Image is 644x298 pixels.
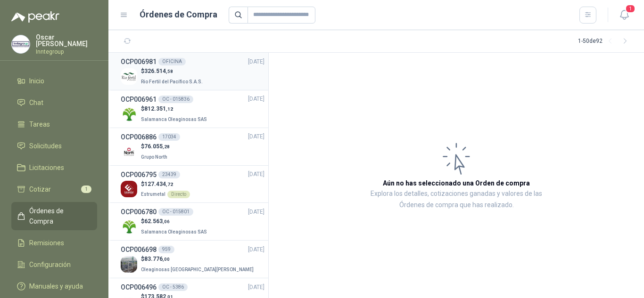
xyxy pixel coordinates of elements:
[616,7,633,24] button: 1
[11,234,97,252] a: Remisiones
[11,256,97,274] a: Configuración
[121,244,157,255] h3: OCP006698
[141,192,165,197] span: Estrumetal
[121,282,157,292] h3: OCP006496
[11,202,97,230] a: Órdenes de Compra
[121,56,264,86] a: OCP006981OFICINA[DATE] Company Logo$326.514,58Rio Fertil del Pacífico S.A.S.
[11,94,97,112] a: Chat
[363,188,550,211] p: Explora los detalles, cotizaciones ganadas y valores de las Órdenes de compra que has realizado.
[578,34,633,49] div: 1 - 50 de 92
[163,144,170,149] span: ,28
[121,218,137,235] img: Company Logo
[158,171,180,178] div: 23439
[248,245,264,254] span: [DATE]
[11,277,97,295] a: Manuales y ayuda
[11,72,97,90] a: Inicio
[12,35,30,53] img: Company Logo
[121,68,137,85] img: Company Logo
[248,57,264,66] span: [DATE]
[144,68,173,74] span: 326.514
[248,95,264,104] span: [DATE]
[158,58,186,65] div: OFICINA
[121,244,264,274] a: OCP006698959[DATE] Company Logo$83.776,00Oleaginosas [GEOGRAPHIC_DATA][PERSON_NAME]
[121,94,264,124] a: OCP006961OC - 015836[DATE] Company Logo$812.351,12Salamanca Oleaginosas SAS
[121,256,137,273] img: Company Logo
[141,180,190,189] p: $
[121,144,137,160] img: Company Logo
[158,283,188,291] div: OC - 5386
[29,97,43,108] span: Chat
[11,137,97,155] a: Solicitudes
[141,229,207,234] span: Salamanca Oleaginosas SAS
[121,132,157,142] h3: OCP006886
[141,67,205,76] p: $
[163,257,170,262] span: ,00
[121,207,264,236] a: OCP006780OC - 015801[DATE] Company Logo$62.563,06Salamanca Oleaginosas SAS
[36,34,97,47] p: Oscar [PERSON_NAME]
[141,105,209,113] p: $
[383,178,530,188] h3: Aún no has seleccionado una Orden de compra
[248,208,264,217] span: [DATE]
[166,69,173,74] span: ,58
[11,180,97,198] a: Cotizar1
[144,181,173,187] span: 127.434
[141,267,254,272] span: Oleaginosas [GEOGRAPHIC_DATA][PERSON_NAME]
[29,162,64,173] span: Licitaciones
[625,4,636,13] span: 1
[121,94,157,105] h3: OCP006961
[248,283,264,292] span: [DATE]
[121,207,157,217] h3: OCP006780
[121,106,137,122] img: Company Logo
[158,208,193,216] div: OC - 015801
[144,256,170,262] span: 83.776
[11,115,97,133] a: Tareas
[158,133,180,141] div: 17034
[29,238,64,248] span: Remisiones
[141,255,256,264] p: $
[29,206,88,226] span: Órdenes de Compra
[167,191,190,198] div: Directo
[141,79,203,84] span: Rio Fertil del Pacífico S.A.S.
[144,218,170,225] span: 62.563
[29,76,44,86] span: Inicio
[158,96,193,103] div: OC - 015836
[29,259,71,270] span: Configuración
[140,8,217,21] h1: Órdenes de Compra
[121,181,137,197] img: Company Logo
[121,56,157,67] h3: OCP006981
[144,105,173,112] span: 812.351
[141,117,207,122] span: Salamanca Oleaginosas SAS
[11,11,59,23] img: Logo peakr
[141,217,209,226] p: $
[29,184,51,194] span: Cotizar
[11,159,97,177] a: Licitaciones
[121,132,264,161] a: OCP00688617034[DATE] Company Logo$76.055,28Grupo North
[81,185,91,193] span: 1
[144,143,170,150] span: 76.055
[163,219,170,224] span: ,06
[121,169,264,199] a: OCP00679523439[DATE] Company Logo$127.434,72EstrumetalDirecto
[29,281,83,291] span: Manuales y ayuda
[29,119,50,129] span: Tareas
[141,142,170,151] p: $
[158,246,174,253] div: 959
[36,49,97,55] p: Inntegroup
[248,132,264,141] span: [DATE]
[166,182,173,187] span: ,72
[121,169,157,180] h3: OCP006795
[29,141,62,151] span: Solicitudes
[166,106,173,112] span: ,12
[141,154,167,160] span: Grupo North
[248,170,264,179] span: [DATE]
